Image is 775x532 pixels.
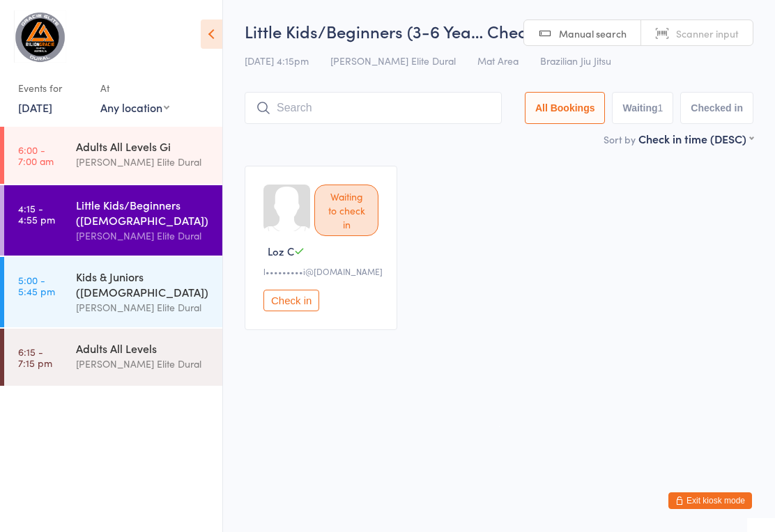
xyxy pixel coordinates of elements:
time: 4:15 - 4:55 pm [18,203,55,225]
div: Check in time (DESC) [638,131,753,146]
div: Any location [100,100,169,115]
div: Adults All Levels [76,341,210,356]
span: [PERSON_NAME] Elite Dural [330,54,456,68]
a: 6:00 -7:00 amAdults All Levels Gi[PERSON_NAME] Elite Dural [4,127,222,184]
a: 4:15 -4:55 pmLittle Kids/Beginners ([DEMOGRAPHIC_DATA])[PERSON_NAME] Elite Dural [4,185,222,256]
div: 1 [658,102,663,114]
button: Checked in [680,92,753,124]
span: [DATE] 4:15pm [245,54,309,68]
span: Manual search [559,26,627,40]
input: Search [245,92,502,124]
a: 6:15 -7:15 pmAdults All Levels[PERSON_NAME] Elite Dural [4,329,222,386]
label: Sort by [604,132,636,146]
a: [DATE] [18,100,52,115]
div: Events for [18,77,86,100]
span: Scanner input [676,26,739,40]
div: Adults All Levels Gi [76,139,210,154]
time: 6:00 - 7:00 am [18,144,54,166]
span: Mat Area [477,54,519,68]
a: 5:00 -5:45 pmKids & Juniors ([DEMOGRAPHIC_DATA])[PERSON_NAME] Elite Dural [4,257,222,327]
button: Exit kiosk mode [668,492,752,509]
div: At [100,77,169,100]
span: Brazilian Jiu Jitsu [540,54,611,68]
div: Little Kids/Beginners ([DEMOGRAPHIC_DATA]) [76,197,210,228]
time: 5:00 - 5:45 pm [18,274,55,297]
img: Gracie Elite Jiu Jitsu Dural [14,10,66,63]
div: l•••••••••i@[DOMAIN_NAME] [263,265,383,277]
div: Kids & Juniors ([DEMOGRAPHIC_DATA]) [76,269,210,299]
div: [PERSON_NAME] Elite Dural [76,154,210,170]
div: [PERSON_NAME] Elite Dural [76,299,210,315]
div: Waiting to check in [314,185,378,236]
button: Waiting1 [612,92,673,124]
div: [PERSON_NAME] Elite Dural [76,356,210,372]
div: [PERSON_NAME] Elite Dural [76,228,210,244]
time: 6:15 - 7:15 pm [18,346,52,368]
span: Loz C [268,244,294,258]
h2: Little Kids/Beginners (3-6 Yea… Check-in [245,19,753,42]
button: All Bookings [525,92,606,124]
button: Check in [263,290,319,311]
